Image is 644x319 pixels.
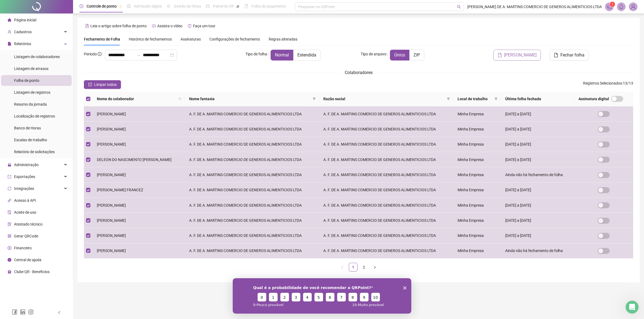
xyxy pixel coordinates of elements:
[189,96,310,102] span: Nome fantasia
[87,4,117,8] span: Controle de ponto
[297,52,316,58] span: Estendida
[14,114,55,118] span: Localização de registros
[84,37,120,41] span: Fechamento de Folha
[174,4,201,8] span: Gestão de férias
[14,66,48,71] span: Listagem de atrasos
[447,97,450,100] span: filter
[14,186,34,191] span: Integrações
[319,137,453,152] td: A. F. DE A. MARTINS COMERCIO DE GENEROS ALIMENTICIOS LTDA
[319,228,453,243] td: A. F. DE A. MARTINS COMERCIO DE GENEROS ALIMENTICIOS LTDA
[8,234,11,238] span: qrcode
[97,173,126,177] span: [PERSON_NAME]
[453,122,501,137] td: Minha Empresa
[360,263,368,271] a: 2
[193,24,215,28] span: Faça um tour
[453,137,501,152] td: Minha Empresa
[185,213,319,228] td: A. F. DE A. MARTINS COMERCIO DE GENEROS ALIMENTICIOS LTDA
[8,210,11,214] span: audit
[493,95,499,103] span: filter
[275,52,289,58] span: Normal
[338,263,347,271] li: Página anterior
[554,53,558,57] span: file
[14,222,42,226] span: Atestado técnico
[14,55,60,59] span: Listagem de colaboradores
[453,198,501,213] td: Minha Empresa
[319,106,453,122] td: A. F. DE A. MARTINS COMERCIO DE GENEROS ALIMENTICIOS LTDA
[373,266,376,269] span: right
[20,309,25,315] span: linkedin
[8,222,11,226] span: solution
[341,266,344,269] span: left
[152,24,156,28] span: youtube
[583,81,622,85] span: Registros Selecionados
[80,4,83,8] span: clock-circle
[453,183,501,198] td: Minha Empresa
[501,228,574,243] td: [DATE] a [DATE]
[28,309,34,315] span: instagram
[501,106,574,122] td: [DATE] a [DATE]
[90,24,147,28] span: Leia o artigo sobre folha de ponto
[14,258,41,262] span: Central de ajuda
[185,228,319,243] td: A. F. DE A. MARTINS COMERCIO DE GENEROS ALIMENTICIOS LTDA
[14,126,41,130] span: Banco de Horas
[73,300,644,319] footer: QRPoint © 2025 - 2.90.5 -
[360,263,368,271] li: 2
[560,52,584,58] span: Fechar folha
[269,37,297,41] span: Regras alteradas
[97,203,126,207] span: [PERSON_NAME]
[610,2,615,7] sup: 1
[8,18,11,22] span: home
[178,97,182,100] span: search
[361,51,386,57] span: Tipo de arquivo
[626,301,639,314] iframe: Intercom live chat
[501,122,574,137] td: [DATE] a [DATE]
[14,198,36,203] span: Acesso à API
[453,228,501,243] td: Minha Empresa
[501,92,574,106] th: Última folha fechada
[501,213,574,228] td: [DATE] a [DATE]
[180,37,201,41] span: Assinaturas
[319,213,453,228] td: A. F. DE A. MARTINS COMERCIO DE GENEROS ALIMENTICIOS LTDA
[57,311,61,314] span: left
[136,53,141,57] span: to
[245,51,267,57] span: Tipo de folha
[493,50,541,61] button: [PERSON_NAME]
[244,4,248,8] span: book
[14,210,36,214] span: Aceite de uso
[8,246,11,250] span: dollar
[97,127,126,131] span: [PERSON_NAME]
[501,183,574,198] td: [DATE] a [DATE]
[97,142,126,146] span: [PERSON_NAME]
[129,37,172,41] span: Histórico de fechamentos
[349,263,357,271] li: 1
[84,80,121,89] button: Limpar todos
[612,2,613,6] span: 1
[8,199,11,202] span: api
[97,96,176,102] span: Nome do colaborador
[323,96,445,102] span: Razão social
[236,5,239,8] span: pushpin
[607,4,612,9] span: notification
[97,233,126,238] span: [PERSON_NAME]
[319,152,453,167] td: A. F. DE A. MARTINS COMERCIO DE GENEROS ALIMENTICIOS LTDA
[188,24,192,28] span: history
[349,263,357,271] a: 1
[185,122,319,137] td: A. F. DE A. MARTINS COMERCIO DE GENEROS ALIMENTICIOS LTDA
[319,122,453,137] td: A. F. DE A. MARTINS COMERCIO DE GENEROS ALIMENTICIOS LTDA
[14,163,39,167] span: Administração
[185,167,319,182] td: A. F. DE A. MARTINS COMERCIO DE GENEROS ALIMENTICIOS LTDA
[319,167,453,182] td: A. F. DE A. MARTINS COMERCIO DE GENEROS ALIMENTICIOS LTDA
[14,246,32,250] span: Financeiro
[501,152,574,167] td: [DATE] a [DATE]
[550,50,589,61] button: Fechar folha
[119,5,122,8] span: pushpin
[185,183,319,198] td: A. F. DE A. MARTINS COMERCIO DE GENEROS ALIMENTICIOS LTDA
[84,52,97,56] span: Período
[185,198,319,213] td: A. F. DE A. MARTINS COMERCIO DE GENEROS ALIMENTICIOS LTDA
